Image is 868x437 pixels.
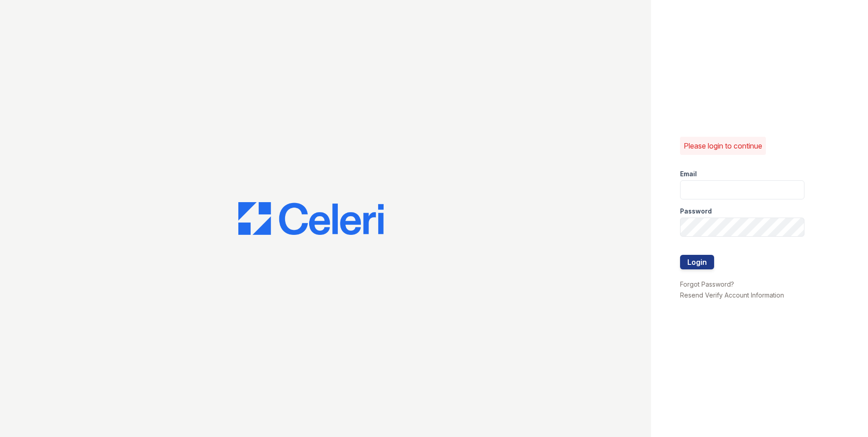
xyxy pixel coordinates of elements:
label: Email [680,169,697,179]
button: Login [680,255,714,269]
a: Resend Verify Account Information [680,291,784,299]
img: CE_Logo_Blue-a8612792a0a2168367f1c8372b55b34899dd931a85d93a1a3d3e32e68fde9ad4.png [238,202,384,235]
a: Forgot Password? [680,280,734,288]
label: Password [680,207,712,216]
p: Please login to continue [684,140,762,151]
